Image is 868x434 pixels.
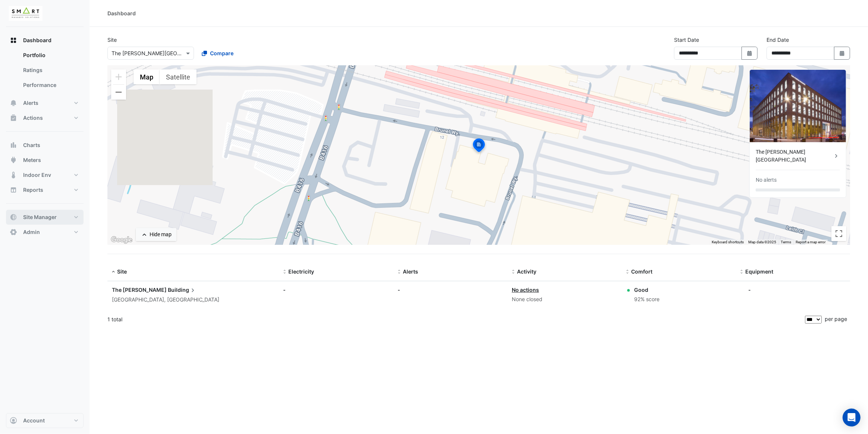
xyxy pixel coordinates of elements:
button: Compare [197,47,238,60]
button: Charts [6,138,84,153]
div: [GEOGRAPHIC_DATA], [GEOGRAPHIC_DATA] [112,296,274,304]
div: - [749,286,751,294]
span: Charts [23,141,40,149]
span: Map data ©2025 [748,240,776,244]
span: Meters [23,156,41,164]
span: Compare [210,49,234,57]
span: Actions [23,114,43,122]
app-icon: Site Manager [10,213,17,221]
img: The Porter Building [750,70,846,142]
button: Keyboard shortcuts [712,240,744,245]
span: Alerts [403,268,418,275]
span: per page [825,316,847,322]
div: Dashboard [107,9,136,17]
span: Admin [23,228,40,236]
button: Show satellite imagery [160,69,197,84]
div: Open Intercom Messenger [843,409,861,427]
span: The [PERSON_NAME] [112,287,167,293]
a: Terms (opens in new tab) [781,240,791,244]
a: Report a map error [796,240,825,244]
div: The [PERSON_NAME][GEOGRAPHIC_DATA] [756,148,833,164]
img: site-pin-selected.svg [471,137,487,155]
div: Dashboard [6,48,84,96]
a: Portfolio [17,48,84,63]
span: Reports [23,186,43,194]
app-icon: Alerts [10,99,17,107]
button: Hide map [136,228,176,241]
button: Admin [6,225,84,240]
span: Electricity [288,268,314,275]
div: Hide map [150,231,172,238]
span: Alerts [23,99,38,107]
button: Show street map [134,69,160,84]
app-icon: Actions [10,114,17,122]
button: Reports [6,182,84,197]
img: Google [109,235,134,245]
div: None closed [512,295,617,304]
span: Equipment [746,268,774,275]
label: End Date [767,36,789,44]
span: Site [117,268,127,275]
span: Indoor Env [23,171,51,179]
div: Good [634,286,659,294]
button: Site Manager [6,210,84,225]
button: Indoor Env [6,168,84,182]
img: Company Logo [9,6,43,21]
button: Actions [6,110,84,125]
label: Site [107,36,117,44]
button: Alerts [6,96,84,110]
div: - [283,286,388,294]
label: Start Date [674,36,699,44]
app-icon: Indoor Env [10,171,17,179]
button: Zoom out [111,85,126,100]
button: Account [6,413,84,428]
a: Performance [17,78,84,93]
button: Toggle fullscreen view [831,226,846,241]
div: - [398,286,503,294]
button: Dashboard [6,33,84,48]
span: Site Manager [23,213,57,221]
fa-icon: Select Date [746,50,753,56]
app-icon: Meters [10,156,17,164]
div: 1 total [107,310,803,329]
app-icon: Admin [10,228,17,236]
app-icon: Reports [10,186,17,194]
span: Dashboard [23,37,51,44]
app-icon: Charts [10,141,17,149]
a: Open this area in Google Maps (opens a new window) [109,235,134,245]
span: Activity [517,268,536,275]
fa-icon: Select Date [839,50,846,56]
span: Comfort [631,268,652,275]
app-icon: Dashboard [10,37,17,44]
button: Zoom in [111,69,126,84]
div: 92% score [634,295,659,304]
button: Meters [6,153,84,168]
div: No alerts [756,176,777,184]
a: Ratings [17,63,84,78]
span: Building [168,286,197,294]
a: No actions [512,287,539,293]
span: Account [23,417,45,424]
